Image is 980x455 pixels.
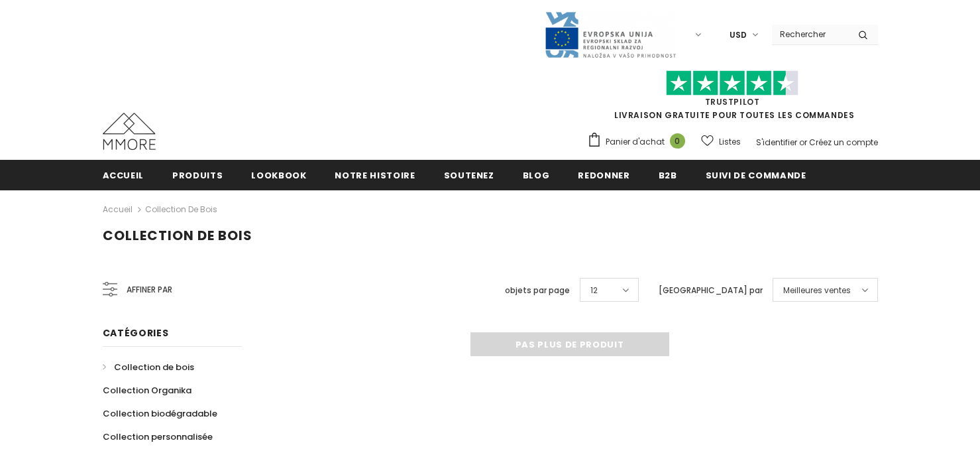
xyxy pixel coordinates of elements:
[523,169,550,182] span: Blog
[103,160,144,190] a: Accueil
[251,160,306,190] a: Lookbook
[114,361,194,373] span: Collection de bois
[659,284,763,297] label: [GEOGRAPHIC_DATA] par
[103,402,217,425] a: Collection biodégradable
[505,284,570,297] label: objets par page
[127,283,172,297] span: Affiner par
[103,169,144,182] span: Accueil
[103,356,194,379] a: Collection de bois
[666,70,798,96] img: Faites confiance aux étoiles pilotes
[670,133,685,149] span: 0
[706,160,806,190] a: Suivi de commande
[335,169,415,182] span: Notre histoire
[587,132,692,152] a: Panier d'achat 0
[103,379,191,402] a: Collection Organika
[103,407,217,420] span: Collection biodégradable
[705,96,760,107] a: TrustPilot
[103,430,213,443] span: Collection personnalisée
[172,169,223,182] span: Produits
[590,284,598,297] span: 12
[719,135,741,149] span: Listes
[103,202,133,218] a: Accueil
[578,169,629,182] span: Redonner
[103,326,169,340] span: Catégories
[809,137,878,148] a: Créez un compte
[730,29,747,42] span: USD
[578,160,629,190] a: Redonner
[444,169,494,182] span: soutenez
[251,169,306,182] span: Lookbook
[172,160,223,190] a: Produits
[706,169,806,182] span: Suivi de commande
[103,384,191,397] span: Collection Organika
[783,284,851,297] span: Meilleures ventes
[335,160,415,190] a: Notre histoire
[756,137,797,148] a: S'identifier
[544,11,677,59] img: Javni Razpis
[587,76,878,121] span: LIVRAISON GRATUITE POUR TOUTES LES COMMANDES
[772,25,848,44] input: Search Site
[701,130,741,153] a: Listes
[799,137,807,148] span: or
[544,29,677,40] a: Javni Razpis
[606,135,665,149] span: Panier d'achat
[103,113,156,150] img: Cas MMORE
[103,425,213,448] a: Collection personnalisée
[103,226,252,245] span: Collection de bois
[659,160,677,190] a: B2B
[659,169,677,182] span: B2B
[145,204,217,215] a: Collection de bois
[444,160,494,190] a: soutenez
[523,160,550,190] a: Blog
